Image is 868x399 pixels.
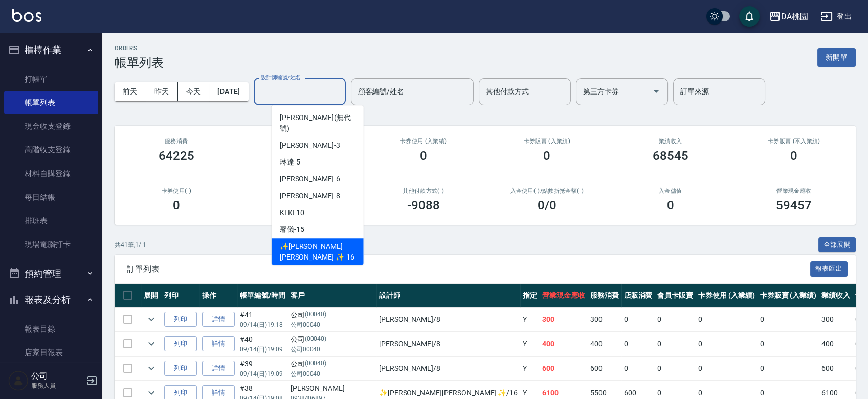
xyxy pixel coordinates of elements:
[115,45,164,52] h2: ORDERS
[819,308,853,332] td: 300
[127,138,226,145] h3: 服務消費
[240,320,285,330] p: 09/14 (日) 19:18
[374,138,473,145] h2: 卡券使用 (入業績)
[4,341,98,364] a: 店家日報表
[621,138,720,145] h2: 業績收入
[376,284,520,308] th: 設計師
[655,284,696,308] th: 會員卡販賣
[540,308,588,332] td: 300
[4,91,98,114] a: 帳單列表
[291,369,374,379] p: 公司00040
[498,187,597,194] h2: 入金使用(-) /點數折抵金額(-)
[199,284,237,308] th: 操作
[655,357,696,381] td: 0
[776,198,812,213] h3: 59457
[280,140,340,151] span: [PERSON_NAME] -3
[202,312,235,327] a: 詳情
[280,112,355,134] span: [PERSON_NAME] (無代號)
[420,149,427,163] h3: 0
[810,261,848,277] button: 報表匯出
[819,284,853,308] th: 業績收入
[305,310,327,320] p: (00040)
[696,308,758,332] td: 0
[819,357,853,381] td: 600
[291,383,374,394] div: [PERSON_NAME]
[4,138,98,161] a: 高階收支登錄
[758,308,819,332] td: 0
[144,312,159,327] button: expand row
[376,308,520,332] td: [PERSON_NAME] /8
[291,320,374,330] p: 公司00040
[818,237,856,253] button: 全部展開
[202,361,235,377] a: 詳情
[291,334,374,345] div: 公司
[696,284,758,308] th: 卡券使用 (入業績)
[305,359,327,369] p: (00040)
[280,224,304,235] span: 馨儀 -15
[291,359,374,369] div: 公司
[291,345,374,354] p: 公司00040
[162,284,199,308] th: 列印
[127,264,810,274] span: 訂單列表
[237,357,288,381] td: #39
[12,9,41,22] img: Logo
[540,284,588,308] th: 營業現金應收
[4,67,98,91] a: 打帳單
[520,332,540,356] td: Y
[164,361,197,377] button: 列印
[790,149,797,163] h3: 0
[240,369,285,379] p: 09/14 (日) 19:09
[115,82,146,101] button: 前天
[621,357,655,381] td: 0
[4,209,98,232] a: 排班表
[648,83,664,100] button: Open
[144,361,159,376] button: expand row
[765,6,812,27] button: DA桃園
[4,37,98,63] button: 櫃檯作業
[237,284,288,308] th: 帳單編號/時間
[280,174,340,184] span: [PERSON_NAME] -6
[280,157,300,168] span: 琳達 -5
[291,310,374,320] div: 公司
[4,162,98,185] a: 材料自購登錄
[588,284,621,308] th: 服務消費
[745,138,844,145] h2: 卡券販賣 (不入業績)
[810,264,848,273] a: 報表匯出
[237,308,288,332] td: #41
[374,187,473,194] h2: 其他付款方式(-)
[520,308,540,332] td: Y
[178,82,210,101] button: 今天
[745,187,844,194] h2: 營業現金應收
[127,187,226,194] h2: 卡券使用(-)
[739,6,760,27] button: save
[288,284,376,308] th: 客戶
[173,198,180,213] h3: 0
[758,284,819,308] th: 卡券販賣 (入業績)
[4,261,98,287] button: 預約管理
[520,357,540,381] td: Y
[202,336,235,352] a: 詳情
[621,284,655,308] th: 店販消費
[4,287,98,313] button: 報表及分析
[209,82,248,101] button: [DATE]
[280,241,355,263] span: ✨[PERSON_NAME][PERSON_NAME] ✨ -16
[653,149,688,163] h3: 68545
[817,48,856,67] button: 新開單
[819,332,853,356] td: 400
[655,332,696,356] td: 0
[159,149,194,163] h3: 64225
[144,336,159,351] button: expand row
[621,332,655,356] td: 0
[758,332,819,356] td: 0
[781,10,808,23] div: DA桃園
[4,114,98,138] a: 現金收支登錄
[4,317,98,341] a: 報表目錄
[31,381,83,390] p: 服務人員
[251,187,350,194] h2: 第三方卡券(-)
[141,284,162,308] th: 展開
[696,332,758,356] td: 0
[621,308,655,332] td: 0
[817,52,856,62] a: 新開單
[543,149,550,163] h3: 0
[115,56,164,70] h3: 帳單列表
